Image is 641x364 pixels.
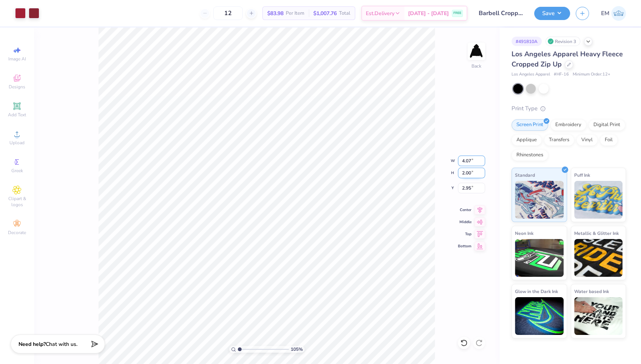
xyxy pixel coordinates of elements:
span: Puff Ink [574,171,590,179]
div: Rhinestones [512,150,548,161]
span: Standard [515,171,535,179]
img: Metallic & Glitter Ink [574,239,623,277]
span: Add Text [8,112,26,118]
input: Untitled Design [473,6,529,21]
strong: Need help? [18,341,46,348]
span: Est. Delivery [366,9,394,17]
span: $1,007.76 [313,9,337,17]
span: Los Angeles Apparel [512,71,550,78]
span: Middle [458,219,472,225]
span: Neon Ink [515,229,533,237]
span: Per Item [286,9,304,17]
span: # HF-16 [554,71,569,78]
input: – – [213,6,243,20]
div: Digital Print [589,119,625,131]
img: Neon Ink [515,239,564,277]
div: Print Type [512,104,626,113]
div: # 491810A [512,37,542,46]
div: Transfers [544,134,574,146]
span: FREE [453,11,461,16]
span: $83.98 [267,9,284,17]
span: [DATE] - [DATE] [408,9,449,17]
span: Image AI [8,56,26,62]
div: Applique [512,134,542,146]
span: Upload [9,140,25,146]
a: EM [601,6,626,21]
span: Bottom [458,244,472,249]
span: Designs [9,84,25,90]
div: Screen Print [512,119,548,131]
div: Vinyl [576,134,598,146]
div: Revision 3 [545,37,580,46]
span: Metallic & Glitter Ink [574,229,619,237]
span: Chat with us. [46,341,77,348]
img: Standard [515,181,564,219]
span: Center [458,207,472,213]
span: Clipart & logos [4,196,30,208]
span: Minimum Order: 12 + [573,71,610,78]
div: Foil [600,134,618,146]
img: Puff Ink [574,181,623,219]
img: Water based Ink [574,297,623,335]
span: Decorate [8,230,26,236]
img: Back [469,44,484,59]
div: Back [472,63,481,69]
img: Erin Mickan [611,6,626,21]
span: Total [339,9,350,17]
img: Glow in the Dark Ink [515,297,564,335]
span: 105 % [291,346,303,353]
span: Top [458,231,472,237]
span: EM [601,9,609,18]
span: Greek [11,168,23,174]
span: Los Angeles Apparel Heavy Fleece Cropped Zip Up [512,49,623,69]
button: Save [534,7,570,20]
span: Water based Ink [574,287,609,295]
span: Glow in the Dark Ink [515,287,558,295]
div: Embroidery [550,119,586,131]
